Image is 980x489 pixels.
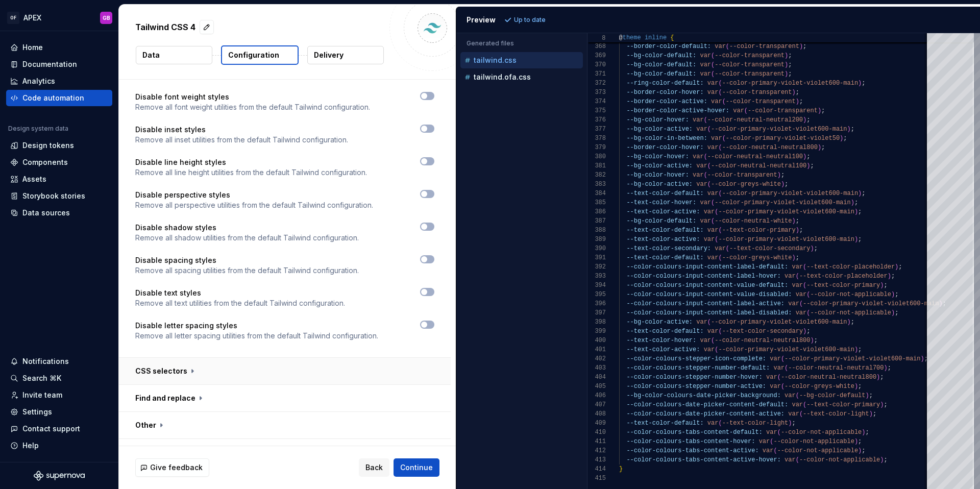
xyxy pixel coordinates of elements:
[314,50,344,60] p: Delivery
[587,189,606,198] div: 384
[587,244,606,253] div: 390
[718,190,722,197] span: (
[718,328,722,335] span: (
[785,52,788,59] span: )
[626,319,693,326] span: --bg-color-active:
[715,236,718,243] span: (
[810,291,891,298] span: --color-not-applicable
[703,116,707,124] span: (
[898,263,902,271] span: ;
[22,441,39,451] div: Help
[847,319,850,326] span: )
[707,89,718,96] span: var
[696,162,707,169] span: var
[135,135,348,145] p: Remove all inset utilities from the default Tailwind configuration.
[626,43,711,50] span: --border-color-default:
[777,172,780,179] span: )
[626,107,729,114] span: --border-color-active-hover:
[891,273,894,280] span: ;
[626,162,693,169] span: --bg-color-active:
[587,299,606,308] div: 396
[703,153,707,160] span: (
[707,116,802,124] span: --color-neutral-neutral200
[854,236,857,243] span: )
[626,70,696,78] span: --bg-color-default:
[6,56,112,72] a: Documentation
[843,135,847,142] span: ;
[707,80,718,87] span: var
[626,217,696,225] span: --bg-color-default:
[718,254,722,261] span: (
[799,43,802,50] span: )
[135,331,378,341] p: Remove all letter spacing utilities from the default Tailwind configuration.
[34,471,85,481] a: Supernova Logo
[803,263,806,271] span: (
[626,300,785,307] span: --color-colours-input-content-label-active:
[6,171,112,187] a: Assets
[587,216,606,226] div: 387
[715,199,850,206] span: --color-primary-violet-violet600-main
[623,34,641,41] span: theme
[707,181,710,188] span: (
[587,88,606,97] div: 373
[135,157,367,167] p: Disable line height styles
[135,458,209,477] button: Give feedback
[806,291,810,298] span: (
[626,116,689,124] span: --bg-color-hover:
[722,190,857,197] span: --color-primary-violet-violet600-main
[135,298,345,308] p: Remove all text utilities from the default Tailwind configuration.
[587,235,606,244] div: 389
[711,70,715,78] span: (
[806,328,810,335] span: ;
[587,60,606,69] div: 370
[474,73,531,81] p: tailwind.ofa.css
[858,80,862,87] span: )
[895,263,898,271] span: )
[359,458,389,477] button: Back
[707,153,802,160] span: --color-neutral-neutral100
[467,39,577,47] p: Generated files
[135,21,195,33] p: Tailwind CSS 4
[6,90,112,106] a: Code automation
[814,245,817,252] span: ;
[700,52,711,59] span: var
[722,227,795,234] span: --text-color-primary
[135,125,348,135] p: Disable inset styles
[711,61,715,68] span: (
[626,227,703,234] span: --text-color-default:
[693,116,704,124] span: var
[142,50,160,60] p: Data
[587,327,606,336] div: 399
[587,262,606,272] div: 392
[587,143,606,152] div: 379
[850,199,854,206] span: )
[365,462,383,473] span: Back
[733,107,744,114] span: var
[587,134,606,143] div: 378
[715,217,792,225] span: --color-neutral-white
[711,319,847,326] span: --color-primary-violet-violet600-main
[626,80,703,87] span: --ring-color-default:
[715,52,785,59] span: --color-transparent
[711,126,847,133] span: --color-primary-violet-violet600-main
[22,356,69,366] div: Notifications
[744,107,747,114] span: (
[626,153,689,160] span: --bg-color-hover:
[645,34,667,41] span: inline
[707,162,710,169] span: (
[722,80,857,87] span: --color-primary-violet-violet600-main
[22,424,80,434] div: Contact support
[792,89,795,96] span: )
[722,98,725,105] span: (
[2,7,116,29] button: OFAPEXGB
[135,255,359,265] p: Disable spacing styles
[799,98,802,105] span: ;
[6,353,112,370] button: Notifications
[891,291,894,298] span: )
[103,14,110,22] div: GB
[587,115,606,125] div: 376
[785,70,788,78] span: )
[619,34,623,41] span: @
[780,181,784,188] span: )
[135,190,373,200] p: Disable perspective styles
